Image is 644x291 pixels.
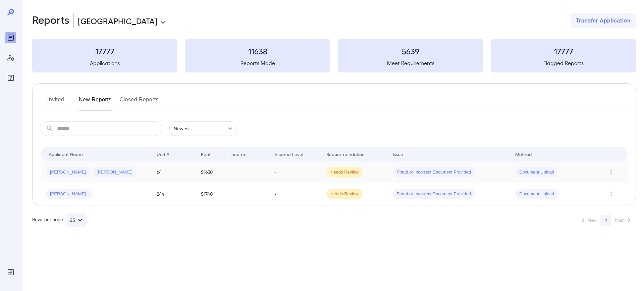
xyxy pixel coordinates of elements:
[67,213,86,227] button: 25
[600,215,611,226] button: page 1
[338,46,483,56] h3: 5639
[393,169,475,176] span: Fraud or Incorrect Document Provided
[269,183,321,205] td: -
[5,32,16,43] div: Reports
[326,191,363,197] span: Needs Review
[46,191,92,197] span: [PERSON_NAME]..
[151,161,196,183] td: 64
[606,189,616,199] button: Row Actions
[93,169,137,176] span: [PERSON_NAME]
[571,13,636,28] button: Transfer Application
[79,94,112,110] button: New Reports
[41,94,71,110] button: Invited
[275,150,303,158] div: Income Level
[230,150,247,158] div: Income
[491,59,636,67] h5: Flagged Reports
[326,169,363,176] span: Needs Review
[5,52,16,63] div: Manage Users
[196,161,225,183] td: $1650
[32,39,636,72] summary: 17777Applications11638Reports Made5639Meet Requirements17777Flagged Reports
[151,183,196,205] td: 244
[269,161,321,183] td: -
[157,150,169,158] div: Unit #
[326,150,365,158] div: Recommendation
[5,72,16,83] div: FAQ
[196,183,225,205] td: $1740
[78,15,157,26] p: [GEOGRAPHIC_DATA]
[393,150,404,158] div: Issue
[169,121,236,136] div: Newest
[32,213,86,227] div: Rows per page
[120,94,159,110] button: Closed Reports
[515,191,558,197] span: Document Upload
[32,46,177,56] h3: 17777
[491,46,636,56] h3: 17777
[338,59,483,67] h5: Meet Requirements
[185,46,330,56] h3: 11638
[515,150,532,158] div: Method
[46,169,90,176] span: [PERSON_NAME]
[49,150,83,158] div: Applicant Name
[393,191,475,197] span: Fraud or Incorrect Document Provided
[32,13,69,28] h2: Reports
[606,167,616,178] button: Row Actions
[515,169,558,176] span: Document Upload
[185,59,330,67] h5: Reports Made
[32,59,177,67] h5: Applications
[576,215,636,226] nav: pagination navigation
[5,267,16,278] div: Log Out
[201,150,212,158] div: Rent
